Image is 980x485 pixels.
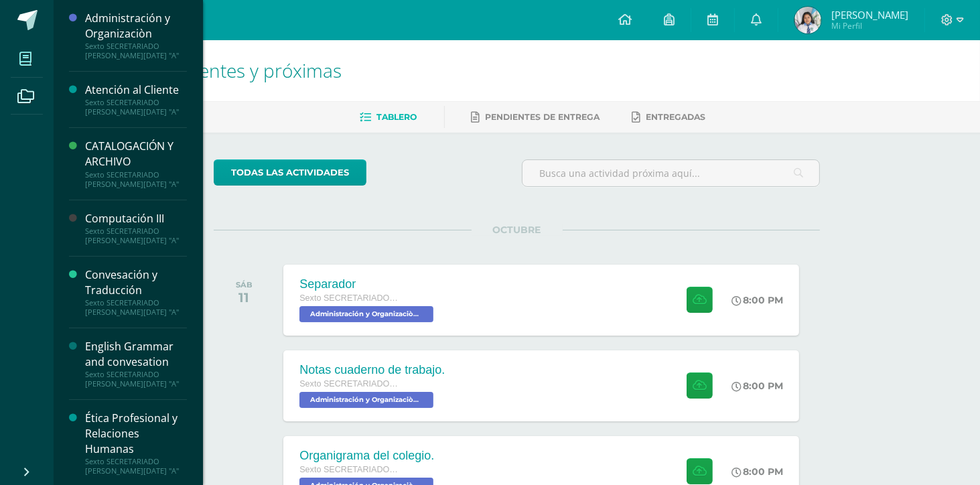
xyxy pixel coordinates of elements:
div: Sexto SECRETARIADO [PERSON_NAME][DATE] "A" [85,42,187,60]
div: Convesación y Traducción [85,267,187,298]
a: English Grammar and convesationSexto SECRETARIADO [PERSON_NAME][DATE] "A" [85,339,187,389]
span: [PERSON_NAME] [831,8,908,21]
div: Ética Profesional y Relaciones Humanas [85,411,187,457]
span: Sexto SECRETARIADO [PERSON_NAME][DATE] [299,465,400,474]
div: 11 [236,289,253,305]
span: Mi Perfil [831,20,908,31]
div: SÁB [236,280,253,289]
a: Atención al ClienteSexto SECRETARIADO [PERSON_NAME][DATE] "A" [85,82,187,117]
div: Sexto SECRETARIADO [PERSON_NAME][DATE] "A" [85,226,187,245]
a: Computación IIISexto SECRETARIADO [PERSON_NAME][DATE] "A" [85,211,187,245]
span: OCTUBRE [472,224,563,236]
div: Organigrama del colegio. [299,449,437,463]
img: c3883dc4f4e929eb9e3f40ffdd14b9bd.png [794,7,821,33]
div: Atención al Cliente [85,82,187,98]
span: Entregadas [646,112,706,122]
div: 8:00 PM [731,294,783,306]
div: Sexto SECRETARIADO [PERSON_NAME][DATE] "A" [85,298,187,317]
div: Computación III [85,211,187,226]
span: Administración y Organizaciòn 'A' [299,306,433,322]
div: Sexto SECRETARIADO [PERSON_NAME][DATE] "A" [85,170,187,189]
div: Sexto SECRETARIADO [PERSON_NAME][DATE] "A" [85,98,187,117]
span: Actividades recientes y próximas [70,58,342,83]
div: 8:00 PM [731,466,783,478]
a: Convesación y TraducciónSexto SECRETARIADO [PERSON_NAME][DATE] "A" [85,267,187,317]
div: Sexto SECRETARIADO [PERSON_NAME][DATE] "A" [85,457,187,476]
a: Tablero [360,107,417,128]
div: CATALOGACIÓN Y ARCHIVO [85,139,187,169]
div: Sexto SECRETARIADO [PERSON_NAME][DATE] "A" [85,370,187,389]
a: todas las Actividades [214,159,366,186]
span: Pendientes de entrega [486,112,600,122]
a: CATALOGACIÓN Y ARCHIVOSexto SECRETARIADO [PERSON_NAME][DATE] "A" [85,139,187,188]
span: Administración y Organizaciòn 'A' [299,392,433,408]
a: Entregadas [632,107,706,128]
div: 8:00 PM [731,380,783,392]
a: Pendientes de entrega [472,107,600,128]
div: Administración y Organizaciòn [85,11,187,42]
a: Ética Profesional y Relaciones HumanasSexto SECRETARIADO [PERSON_NAME][DATE] "A" [85,411,187,476]
input: Busca una actividad próxima aquí... [522,160,819,186]
div: Notas cuaderno de trabajo. [299,363,445,377]
div: Separador [299,277,437,291]
div: English Grammar and convesation [85,339,187,370]
a: Administración y OrganizaciònSexto SECRETARIADO [PERSON_NAME][DATE] "A" [85,11,187,60]
span: Sexto SECRETARIADO [PERSON_NAME][DATE] [299,293,400,303]
span: Sexto SECRETARIADO [PERSON_NAME][DATE] [299,379,400,389]
span: Tablero [377,112,417,122]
